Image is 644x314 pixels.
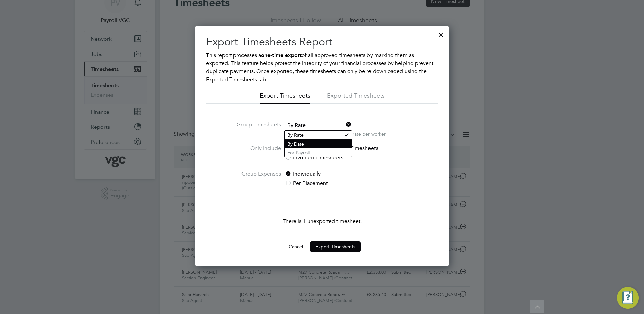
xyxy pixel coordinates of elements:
[285,154,398,162] label: Invoiced Timesheets
[206,35,438,49] h2: Export Timesheets Report
[206,217,438,225] p: There is 1 unexported timesheet.
[285,170,398,178] label: Individually
[310,241,361,252] button: Export Timesheets
[327,92,385,104] li: Exported Timesheets
[617,287,639,309] button: Engage Resource Center
[230,121,281,136] label: Group Timesheets
[230,144,281,162] label: Only Include
[285,121,351,131] span: By Rate
[260,92,310,104] li: Export Timesheets
[261,52,302,58] b: one-time export
[285,139,352,148] li: By Date
[285,179,398,187] label: Per Placement
[285,131,352,139] li: By Rate
[283,241,309,252] button: Cancel
[230,170,281,187] label: Group Expenses
[285,148,352,157] li: For Payroll
[206,51,438,84] p: This report processes a of all approved timesheets by marking them as exported. This feature help...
